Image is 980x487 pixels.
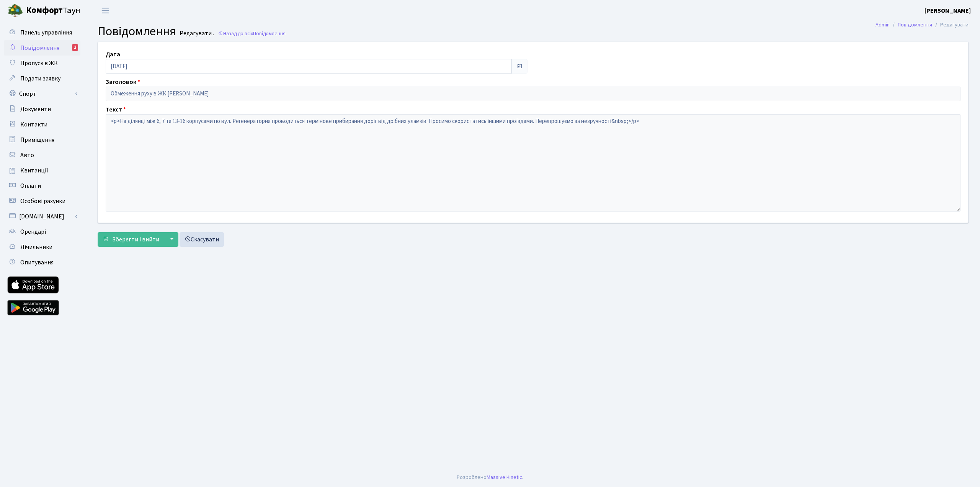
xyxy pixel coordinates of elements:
span: Орендарі [20,228,46,236]
nav: breadcrumb [864,17,980,33]
span: Документи [20,105,51,113]
a: Авто [4,148,80,163]
span: Подати заявку [20,74,60,83]
span: Лічильники [20,243,52,251]
a: Admin [875,21,890,29]
b: Комфорт [26,4,63,16]
a: Приміщення [4,132,80,148]
a: Документи [4,102,80,117]
a: Контакти [4,117,80,132]
span: Авто [20,151,34,159]
a: Опитування [4,255,80,270]
span: Опитування [20,258,54,267]
li: Редагувати [932,21,969,29]
span: Квитанції [20,166,48,175]
a: Спорт [4,86,80,102]
a: Подати заявку [4,71,80,86]
a: Назад до всіхПовідомлення [218,30,286,37]
span: Таун [26,4,80,17]
div: 2 [72,44,78,51]
a: Повідомлення [898,21,932,29]
span: Контакти [20,120,47,129]
span: Повідомлення [98,23,176,40]
span: Панель управління [20,28,72,37]
a: Скасувати [180,232,224,247]
button: Зберегти і вийти [98,232,164,247]
a: Особові рахунки [4,193,80,209]
textarea: <p>На ділянці між 6, 7 та 13-16 корпусами по вул. Регенераторна проводиться термінове прибирання ... [106,114,960,212]
small: Редагувати . [178,30,214,37]
a: Квитанції [4,163,80,178]
a: Пропуск в ЖК [4,56,80,71]
a: Оплати [4,178,80,193]
label: Дата [106,50,120,59]
img: logo.png [8,3,23,18]
a: Повідомлення2 [4,40,80,56]
a: Massive Kinetic [487,473,522,481]
b: [PERSON_NAME] [924,7,971,15]
a: [PERSON_NAME] [924,6,971,15]
span: Зберегти і вийти [112,235,159,244]
span: Оплати [20,182,41,190]
a: Лічильники [4,239,80,255]
label: Заголовок [106,77,140,87]
label: Текст [106,105,126,114]
span: Пропуск в ЖК [20,59,58,67]
span: Приміщення [20,136,54,144]
a: Орендарі [4,224,80,239]
span: Повідомлення [253,30,286,37]
a: Панель управління [4,25,80,40]
button: Переключити навігацію [96,4,115,17]
div: Розроблено . [457,473,523,482]
span: Повідомлення [20,44,59,52]
a: [DOMAIN_NAME] [4,209,80,224]
span: Особові рахунки [20,197,65,205]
